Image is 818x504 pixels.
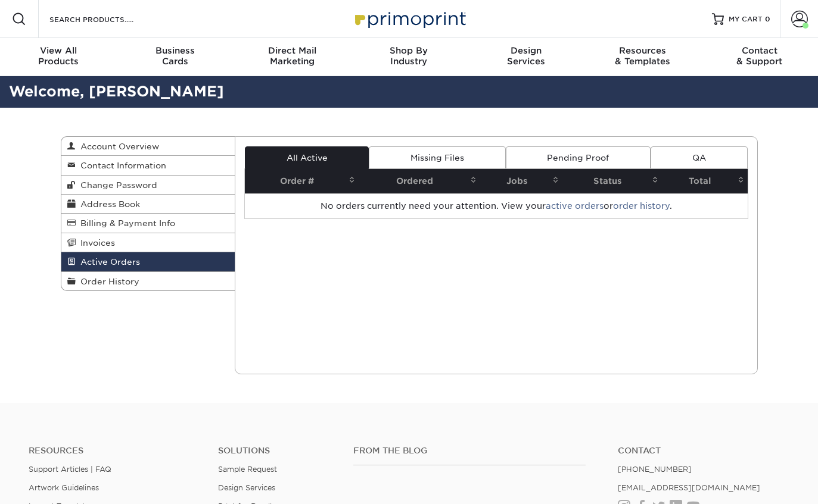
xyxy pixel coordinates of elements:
h4: Resources [29,446,200,456]
span: Invoices [76,238,115,248]
div: Cards [117,45,234,67]
a: Resources& Templates [584,38,701,76]
a: [EMAIL_ADDRESS][DOMAIN_NAME] [618,483,760,492]
a: Contact& Support [701,38,818,76]
th: Total [662,169,747,193]
a: order history [613,201,670,211]
a: Active Orders [61,252,235,271]
img: Primoprint [350,6,469,32]
div: Marketing [234,45,350,67]
th: Jobs [480,169,562,193]
a: Order History [61,272,235,290]
a: Support Articles | FAQ [29,465,111,474]
a: Contact [618,446,789,456]
th: Status [562,169,662,193]
div: Services [468,45,584,67]
a: DesignServices [468,38,584,76]
a: QA [651,146,747,169]
span: Billing & Payment Info [76,218,175,228]
span: Direct Mail [234,45,350,56]
span: Resources [584,45,701,56]
a: Change Password [61,176,235,195]
th: Ordered [359,169,480,193]
div: Industry [350,45,467,67]
a: BusinessCards [117,38,234,76]
span: Contact [701,45,818,56]
a: [PHONE_NUMBER] [618,465,692,474]
span: Change Password [76,180,157,190]
span: 0 [765,15,770,23]
h4: Solutions [218,446,335,456]
div: & Templates [584,45,701,67]
span: Order History [76,277,139,286]
a: active orders [546,201,604,211]
a: All Active [245,146,369,169]
span: Active Orders [76,257,140,267]
a: Shop ByIndustry [350,38,467,76]
a: Direct MailMarketing [234,38,350,76]
a: Contact Information [61,156,235,175]
th: Order # [245,169,359,193]
span: Address Book [76,199,140,209]
a: Artwork Guidelines [29,483,99,492]
h4: From the Blog [353,446,586,456]
a: Design Services [218,483,275,492]
a: Missing Files [369,146,505,169]
span: Contact Information [76,161,166,170]
a: Account Overview [61,137,235,156]
a: Billing & Payment Info [61,214,235,233]
span: Design [468,45,584,56]
span: MY CART [729,14,763,24]
td: No orders currently need your attention. View your or . [245,193,748,218]
span: Account Overview [76,142,159,151]
a: Sample Request [218,465,277,474]
a: Address Book [61,195,235,214]
div: & Support [701,45,818,67]
span: Business [117,45,234,56]
input: SEARCH PRODUCTS..... [48,12,164,26]
a: Invoices [61,233,235,252]
span: Shop By [350,45,467,56]
a: Pending Proof [506,146,651,169]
